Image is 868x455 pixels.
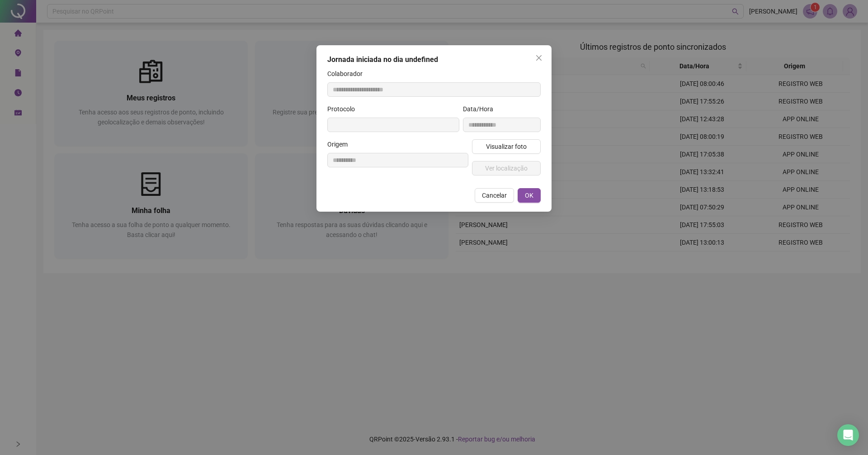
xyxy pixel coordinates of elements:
[472,161,541,175] button: Ver localização
[535,54,542,62] span: close
[327,139,354,149] label: Origem
[525,190,533,200] span: OK
[518,188,541,203] button: OK
[327,69,368,79] label: Colaborador
[463,104,499,114] label: Data/Hora
[837,424,859,446] div: Open Intercom Messenger
[327,104,361,114] label: Protocolo
[475,188,514,203] button: Cancelar
[532,51,546,65] button: Close
[482,190,507,200] span: Cancelar
[472,139,541,154] button: Visualizar foto
[486,142,527,152] span: Visualizar foto
[327,54,541,65] div: Jornada iniciada no dia undefined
